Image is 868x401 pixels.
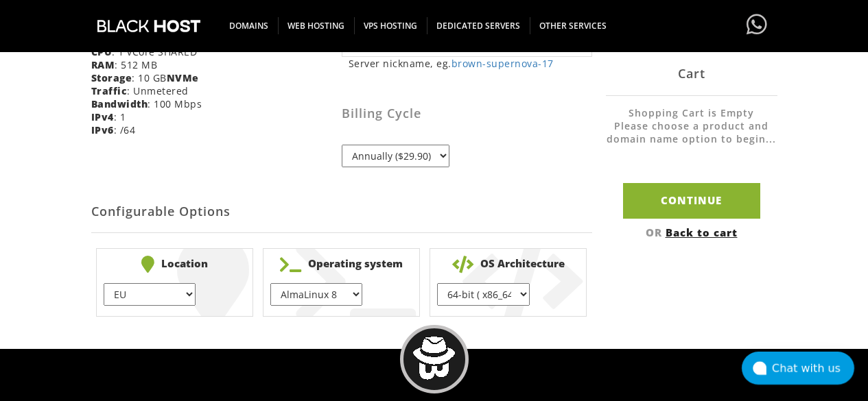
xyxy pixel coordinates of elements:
div: Cart [606,51,777,96]
div: Chat with us [772,362,854,375]
b: Bandwidth [91,97,148,110]
a: Back to cart [666,225,738,239]
select: } } } } } } } } } } } } } } } } [270,283,362,306]
b: RAM [91,58,115,71]
b: Storage [91,71,132,84]
span: DOMAINS [220,17,279,34]
b: Operating system [270,256,412,273]
b: OS Architecture [437,256,579,273]
button: Chat with us [742,352,854,385]
select: } } } } } } [104,283,196,306]
h2: Configurable Options [91,191,592,233]
h3: Billing Cycle [342,107,592,121]
a: brown-supernova-17 [451,57,554,70]
small: Server nickname, eg. [349,57,592,70]
li: Shopping Cart is Empty Please choose a product and domain name option to begin... [606,106,777,159]
b: IPv4 [91,110,114,123]
img: BlackHOST mascont, Blacky. [412,337,456,380]
span: OTHER SERVICES [530,17,616,34]
div: OR [606,225,777,239]
input: Continue [623,183,760,218]
span: VPS HOSTING [354,17,427,34]
span: WEB HOSTING [278,17,355,34]
select: } } [437,283,529,306]
b: NVMe [167,71,199,84]
b: IPv6 [91,123,114,136]
b: Traffic [91,84,128,97]
b: Location [104,256,246,273]
span: DEDICATED SERVERS [427,17,530,34]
